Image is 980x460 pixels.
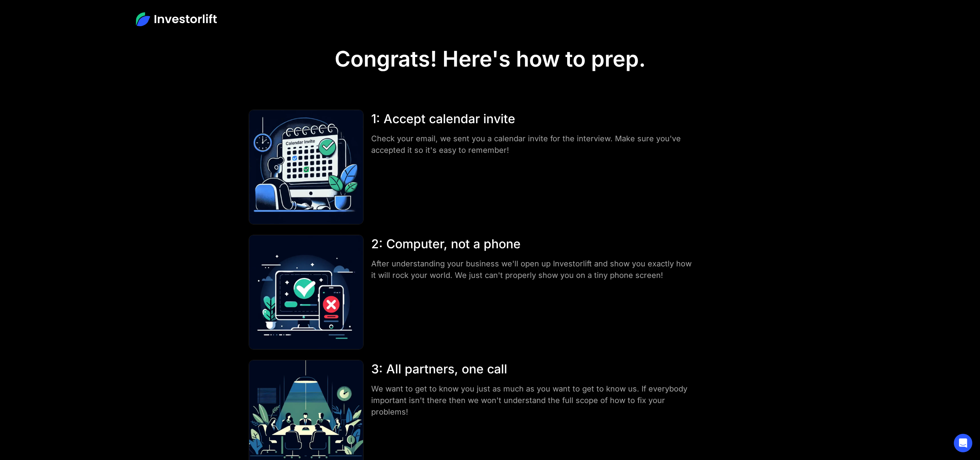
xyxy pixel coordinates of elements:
div: We want to get to know you just as much as you want to get to know us. If everybody important isn... [371,383,695,418]
div: 3: All partners, one call [371,360,695,378]
div: 1: Accept calendar invite [371,110,695,128]
div: 2: Computer, not a phone [371,235,695,253]
div: Open Intercom Messenger [954,434,972,452]
div: After understanding your business we'll open up Investorlift and show you exactly how it will roc... [371,258,695,281]
h1: Congrats! Here's how to prep. [335,46,646,72]
div: Check your email, we sent you a calendar invite for the interview. Make sure you've accepted it s... [371,133,695,156]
